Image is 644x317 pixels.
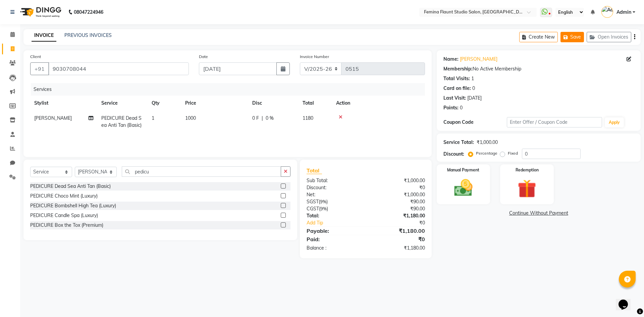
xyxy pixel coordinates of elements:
a: INVOICE [32,30,56,42]
div: ₹1,180.00 [366,212,430,219]
th: Action [332,96,425,111]
div: Name: [443,56,459,63]
div: No Active Membership [443,65,634,72]
span: PEDICURE Dead Sea Anti Tan (Basic) [101,115,142,128]
button: +91 [30,62,49,75]
div: Services [31,83,430,96]
th: Service [97,96,148,111]
div: ₹1,000.00 [477,139,498,146]
span: 1 [152,115,154,121]
div: Discount: [302,184,366,191]
div: Balance : [302,245,366,252]
div: 0 [460,104,463,111]
button: Open Invoices [587,32,631,42]
div: ₹0 [366,184,430,191]
div: Payable: [302,227,366,235]
div: PEDICURE Dead Sea Anti Tan (Basic) [30,183,111,190]
div: ₹90.00 [366,205,430,212]
div: ₹0 [376,219,430,226]
input: Enter Offer / Coupon Code [507,117,602,127]
span: 1180 [303,115,313,121]
img: Admin [601,6,613,18]
span: Admin [616,9,631,16]
div: Total Visits: [443,75,470,82]
span: | [262,115,263,122]
div: Discount: [443,151,464,158]
input: Search or Scan [122,166,281,177]
div: PEDICURE Bombshell High Tea (Luxury) [30,202,116,209]
label: Date [199,54,208,60]
a: PREVIOUS INVOICES [64,32,112,38]
th: Disc [248,96,299,111]
input: Search by Name/Mobile/Email/Code [48,62,189,75]
div: ₹1,180.00 [366,227,430,235]
img: logo [17,3,63,21]
div: ₹0 [366,235,430,243]
img: _cash.svg [448,177,479,199]
div: Membership: [443,65,473,72]
th: Total [299,96,332,111]
div: 1 [471,75,474,82]
th: Price [181,96,248,111]
div: Coupon Code [443,119,507,126]
label: Client [30,54,41,60]
label: Fixed [508,150,518,156]
span: 9% [320,206,327,211]
div: PEDICURE Box the Tox (Premium) [30,222,103,229]
label: Manual Payment [447,167,479,173]
iframe: chat widget [616,290,637,310]
label: Percentage [476,150,497,156]
th: Stylist [30,96,97,111]
span: 9% [320,199,326,204]
div: Paid: [302,235,366,243]
button: Apply [605,117,624,127]
div: ₹90.00 [366,198,430,205]
span: 1000 [185,115,196,121]
div: Sub Total: [302,177,366,184]
span: Total [307,167,322,174]
img: _gift.svg [512,177,542,200]
div: Total: [302,212,366,219]
span: 0 % [266,115,274,122]
span: CGST [307,206,319,212]
div: Service Total: [443,139,474,146]
div: Card on file: [443,85,471,92]
span: SGST [307,199,319,205]
button: Create New [519,32,558,42]
div: PEDICURE Candle Spa (Luxury) [30,212,98,219]
div: Points: [443,104,459,111]
span: [PERSON_NAME] [34,115,72,121]
a: Continue Without Payment [438,210,639,217]
button: Save [560,32,584,42]
div: Net: [302,191,366,198]
a: [PERSON_NAME] [460,56,497,63]
label: Redemption [516,167,539,173]
label: Invoice Number [300,54,329,60]
div: ( ) [302,198,366,205]
div: ₹1,000.00 [366,177,430,184]
span: 0 F [252,115,259,122]
div: ( ) [302,205,366,212]
b: 08047224946 [74,3,103,21]
div: Last Visit: [443,95,466,102]
div: ₹1,180.00 [366,245,430,252]
a: Add Tip [302,219,376,226]
th: Qty [148,96,181,111]
div: [DATE] [467,95,482,102]
div: PEDICURE Choco Mint (Luxury) [30,193,98,200]
div: 0 [472,85,475,92]
div: ₹1,000.00 [366,191,430,198]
